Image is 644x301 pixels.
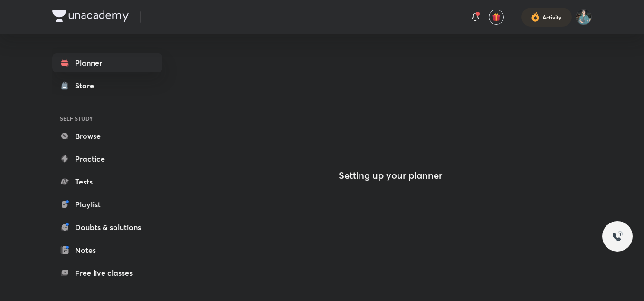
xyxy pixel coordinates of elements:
button: avatar [489,10,504,25]
a: Free live classes [52,263,162,282]
h6: SELF STUDY [52,110,162,126]
a: Store [52,76,162,95]
img: ttu [612,231,623,242]
a: Company Logo [52,10,129,24]
a: Planner [52,53,162,72]
img: activity [531,11,540,23]
h4: Setting up your planner [339,170,442,181]
div: Store [75,80,100,91]
a: Tests [52,172,162,191]
a: Practice [52,149,162,168]
a: Browse [52,126,162,146]
a: Notes [52,241,162,260]
a: Doubts & solutions [52,218,162,237]
img: Company Logo [52,10,129,22]
a: Playlist [52,195,162,214]
img: Nitin Ahirwar [576,9,592,25]
img: avatar [492,13,501,21]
